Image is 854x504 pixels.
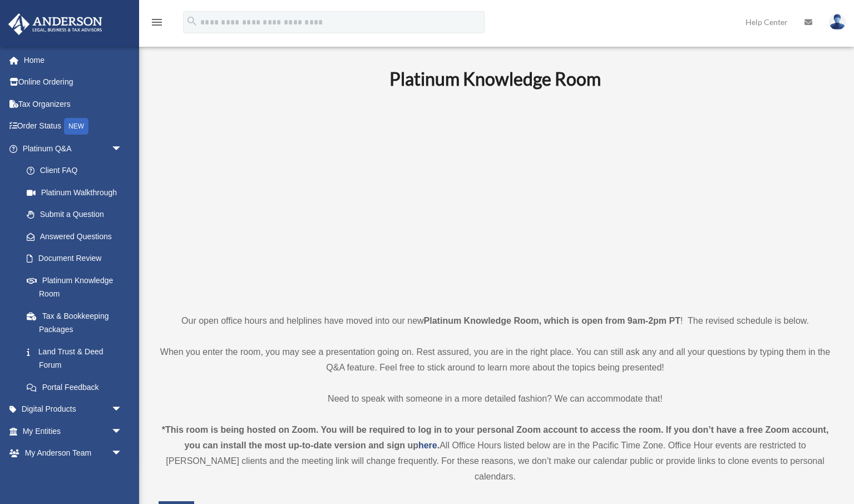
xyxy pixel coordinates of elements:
iframe: 231110_Toby_KnowledgeRoom [328,105,662,293]
a: Platinum Knowledge Room [16,269,134,305]
div: All Office Hours listed below are in the Pacific Time Zone. Office Hour events are restricted to ... [159,422,832,485]
a: Client FAQ [16,160,139,182]
strong: *This room is being hosted on Zoom. You will be required to log in to your personal Zoom account ... [162,425,829,450]
a: Answered Questions [16,225,139,248]
a: here [418,441,437,450]
p: Need to speak with someone in a more detailed fashion? We can accommodate that! [159,391,832,407]
a: Land Trust & Deed Forum [16,340,139,376]
a: Digital Productsarrow_drop_down [8,398,139,421]
a: Tax & Bookkeeping Packages [16,305,139,340]
a: Portal Feedback [16,376,139,398]
a: menu [150,19,164,29]
a: Home [8,49,139,71]
img: User Pic [829,14,846,30]
b: Platinum Knowledge Room [389,68,601,90]
a: My Anderson Teamarrow_drop_down [8,442,139,465]
span: arrow_drop_down [111,464,134,487]
span: arrow_drop_down [111,442,134,465]
span: arrow_drop_down [111,398,134,421]
div: NEW [64,118,88,135]
a: Tax Organizers [8,93,139,115]
span: arrow_drop_down [111,137,134,160]
strong: Platinum Knowledge Room, which is open from 9am-2pm PT [424,316,680,325]
a: Order StatusNEW [8,115,139,138]
i: menu [150,16,164,29]
a: Submit a Question [16,204,139,226]
p: When you enter the room, you may see a presentation going on. Rest assured, you are in the right ... [159,344,832,375]
a: Platinum Walkthrough [16,181,139,204]
a: Platinum Q&Aarrow_drop_down [8,137,139,160]
a: My Entitiesarrow_drop_down [8,420,139,442]
i: search [186,15,198,27]
a: Document Review [16,248,139,270]
a: My Documentsarrow_drop_down [8,464,139,486]
strong: . [437,441,440,450]
a: Online Ordering [8,71,139,93]
span: arrow_drop_down [111,420,134,443]
img: Anderson Advisors Platinum Portal [5,13,106,35]
p: Our open office hours and helplines have moved into our new ! The revised schedule is below. [159,313,832,329]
